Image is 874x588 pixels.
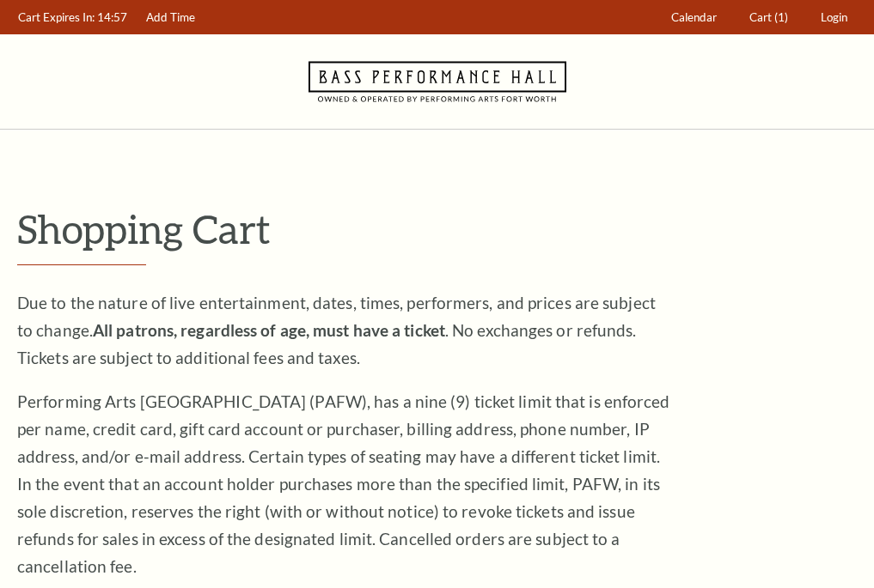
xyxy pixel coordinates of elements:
[671,10,717,24] span: Calendar
[774,10,788,24] span: (1)
[17,388,670,580] p: Performing Arts [GEOGRAPHIC_DATA] (PAFW), has a nine (9) ticket limit that is enforced per name, ...
[821,10,847,24] span: Login
[18,10,95,24] span: Cart Expires In:
[742,1,797,34] a: Cart (1)
[93,320,445,340] strong: All patrons, regardless of age, must have a ticket
[138,1,204,34] a: Add Time
[749,10,772,24] span: Cart
[17,207,857,251] p: Shopping Cart
[663,1,725,34] a: Calendar
[813,1,856,34] a: Login
[17,293,656,367] span: Due to the nature of live entertainment, dates, times, performers, and prices are subject to chan...
[97,10,127,24] span: 14:57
